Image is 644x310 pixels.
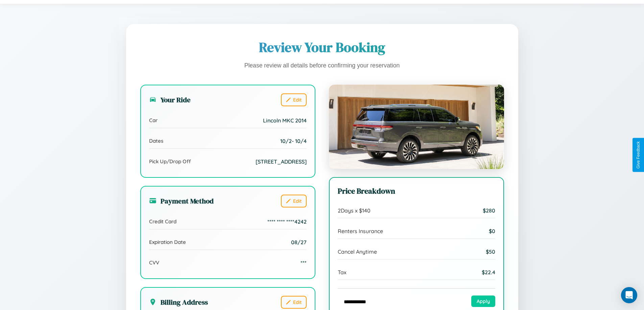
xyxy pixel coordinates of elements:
[281,296,307,309] button: Edit
[281,195,307,207] button: Edit
[636,141,641,169] div: Give Feedback
[149,239,186,245] span: Expiration Date
[149,117,158,123] span: Car
[280,138,307,144] span: 10 / 2 - 10 / 4
[483,207,495,214] span: $ 280
[338,269,347,276] span: Tax
[338,228,383,234] span: Renters Insurance
[338,248,377,255] span: Cancel Anytime
[338,207,371,214] span: 2 Days x $ 140
[471,295,495,307] button: Apply
[482,269,495,276] span: $ 22.4
[338,186,495,196] h3: Price Breakdown
[263,117,307,124] span: Lincoln MKC 2014
[149,95,191,105] h3: Your Ride
[149,138,163,144] span: Dates
[489,228,495,234] span: $ 0
[140,60,504,71] p: Please review all details before confirming your reservation
[149,196,214,206] h3: Payment Method
[281,93,307,106] button: Edit
[621,287,637,303] div: Open Intercom Messenger
[256,158,307,165] span: [STREET_ADDRESS]
[329,85,504,169] img: Lincoln MKC
[291,239,307,246] span: 08/27
[486,248,495,255] span: $ 50
[149,259,159,266] span: CVV
[149,218,176,225] span: Credit Card
[149,158,191,165] span: Pick Up/Drop Off
[149,297,208,307] h3: Billing Address
[140,38,504,56] h1: Review Your Booking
